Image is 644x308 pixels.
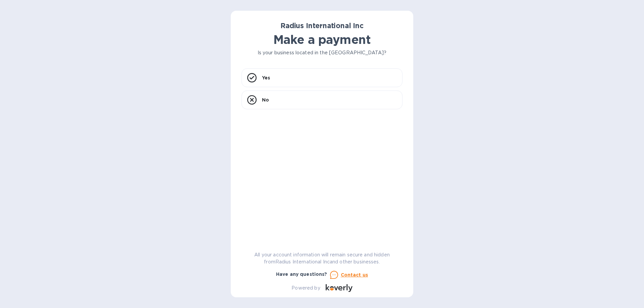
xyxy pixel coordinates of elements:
u: Contact us [341,272,368,278]
b: Have any questions? [276,271,327,277]
p: Is your business located in the [GEOGRAPHIC_DATA]? [241,49,402,56]
b: Radius International Inc [280,21,364,30]
p: Yes [262,74,270,81]
p: Powered by [291,285,320,292]
p: All your account information will remain secure and hidden from Radius International Inc and othe... [241,251,402,265]
h1: Make a payment [241,33,402,47]
p: No [262,97,269,103]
